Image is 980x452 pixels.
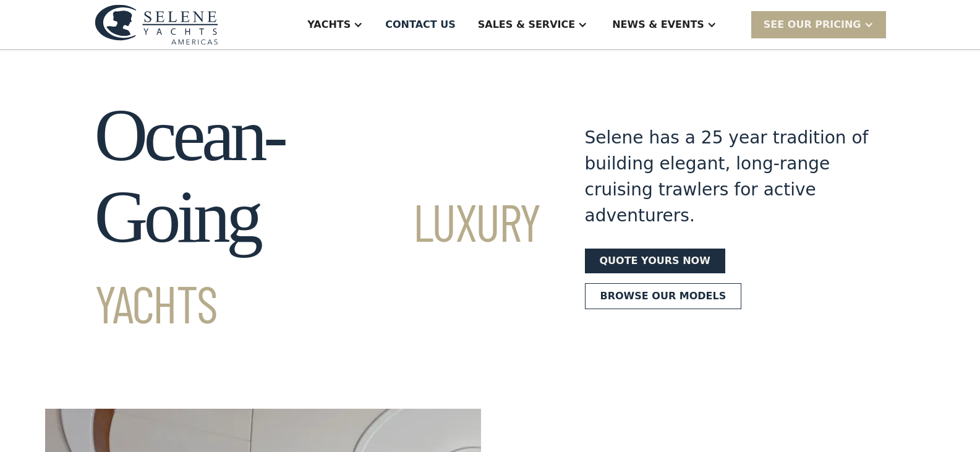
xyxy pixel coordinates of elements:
[585,283,742,309] a: Browse our models
[95,190,540,334] span: Luxury Yachts
[764,17,861,32] div: SEE Our Pricing
[478,17,575,32] div: Sales & Service
[385,17,456,32] div: Contact US
[585,249,725,273] a: Quote yours now
[95,95,540,339] h1: Ocean-Going
[751,11,886,38] div: SEE Our Pricing
[612,17,704,32] div: News & EVENTS
[307,17,351,32] div: Yachts
[95,4,218,45] img: logo
[585,125,869,229] div: Selene has a 25 year tradition of building elegant, long-range cruising trawlers for active adven...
